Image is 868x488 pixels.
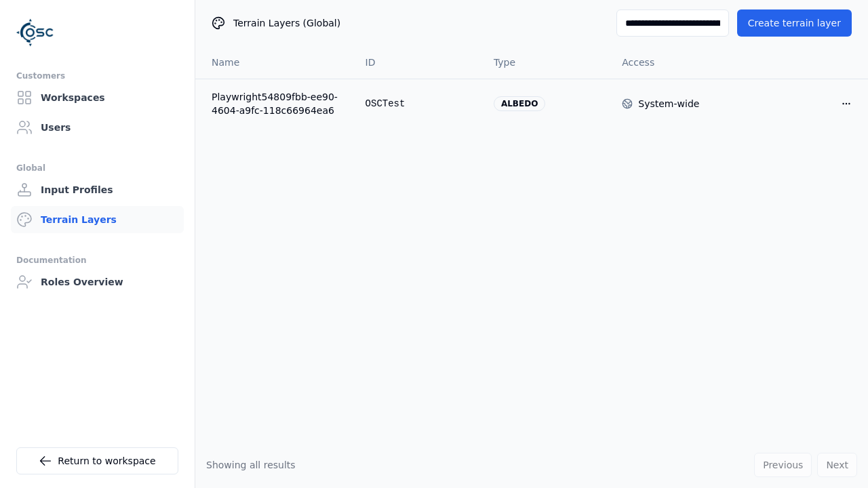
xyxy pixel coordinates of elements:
button: Create terrain layer [737,9,852,37]
div: albedo [494,96,545,111]
div: OSCTest [366,97,472,110]
th: Name [195,46,355,79]
a: Users [11,114,184,141]
a: Workspaces [11,84,184,111]
div: System-wide [638,97,699,110]
div: Global [16,160,178,176]
th: Access [611,46,739,79]
span: Showing all results [206,460,296,470]
a: Playwright54809fbb-ee90-4604-a9fc-118c66964ea6 [212,90,344,117]
a: Terrain Layers [11,206,184,233]
img: Logo [16,14,54,52]
a: Return to workspace [16,447,178,474]
th: ID [355,46,483,79]
a: Roles Overview [11,268,184,296]
div: Documentation [16,252,178,268]
th: Type [483,46,611,79]
span: Terrain Layers (Global) [233,16,340,30]
a: Input Profiles [11,176,184,203]
div: Customers [16,68,178,84]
